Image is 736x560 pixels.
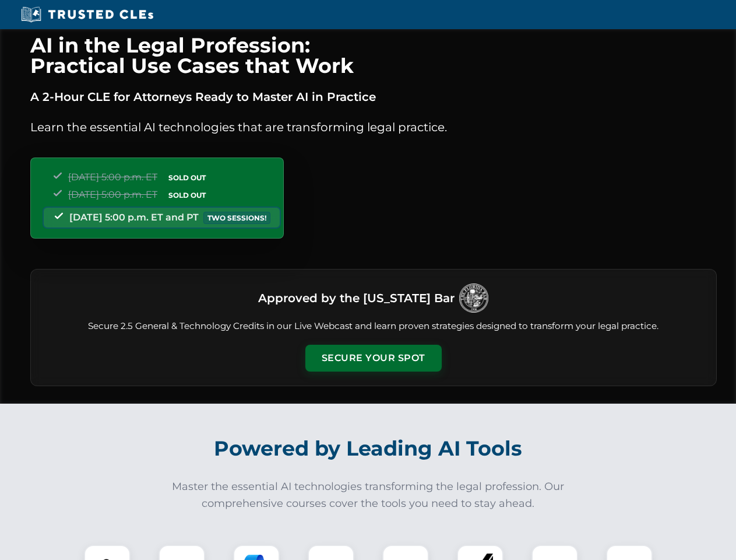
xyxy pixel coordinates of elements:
h2: Powered by Leading AI Tools [45,428,691,469]
h1: AI in the Legal Profession: Practical Use Cases that Work [30,35,717,76]
p: Secure 2.5 General & Technology Credits in our Live Webcast and learn proven strategies designed ... [45,320,702,333]
p: Learn the essential AI technologies that are transforming legal practice. [30,118,717,136]
img: Trusted CLEs [17,6,157,23]
span: [DATE] 5:00 p.m. ET [68,171,157,183]
span: SOLD OUT [164,171,210,184]
img: Logo [459,283,488,313]
span: SOLD OUT [164,189,210,201]
p: Master the essential AI technologies transforming the legal profession. Our comprehensive courses... [164,478,572,512]
h3: Approved by the [US_STATE] Bar [258,288,455,309]
span: [DATE] 5:00 p.m. ET [68,189,157,200]
button: Secure Your Spot [305,345,442,372]
p: A 2-Hour CLE for Attorneys Ready to Master AI in Practice [30,87,717,106]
